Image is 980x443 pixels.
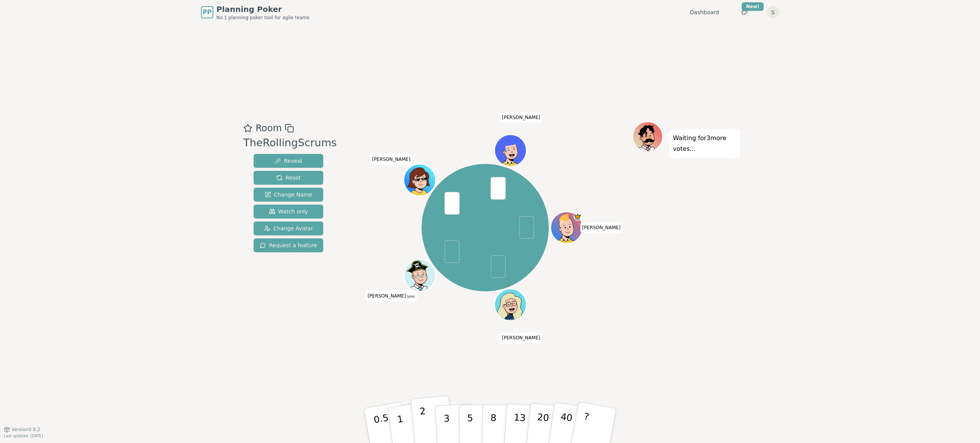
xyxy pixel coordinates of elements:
[243,121,252,135] button: Add as favourite
[690,8,719,16] a: Dashboard
[254,188,323,202] button: Change Name
[216,15,309,21] span: No.1 planning poker tool for agile teams
[265,191,312,198] span: Change Name
[365,290,417,301] span: Click to change your name
[216,4,309,15] span: Planning Poker
[256,121,282,135] span: Room
[254,154,323,168] button: Reveal
[500,112,542,122] span: Click to change your name
[264,225,313,232] span: Change Avatar
[203,8,211,17] span: PP
[4,434,43,438] span: Last updated: [DATE]
[767,6,779,18] button: S
[673,133,736,154] p: Waiting for 3 more votes...
[4,426,40,433] button: Version0.9.2
[254,221,323,235] button: Change Avatar
[405,260,435,290] button: Click to change your avatar
[260,241,317,249] span: Request a feature
[275,157,302,165] span: Reveal
[500,332,542,343] span: Click to change your name
[12,426,40,433] span: Version 0.9.2
[254,205,323,218] button: Watch only
[254,171,323,185] button: Reset
[201,4,309,21] a: PPPlanning PokerNo.1 planning poker tool for agile teams
[254,238,323,252] button: Request a feature
[370,154,412,165] span: Click to change your name
[573,213,581,221] span: Mike is the host
[742,2,764,11] div: New!
[737,5,751,19] button: New!
[276,174,301,182] span: Reset
[243,135,337,151] div: TheRollingScrums
[580,222,623,233] span: Click to change your name
[406,294,415,298] span: (you)
[269,208,308,215] span: Watch only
